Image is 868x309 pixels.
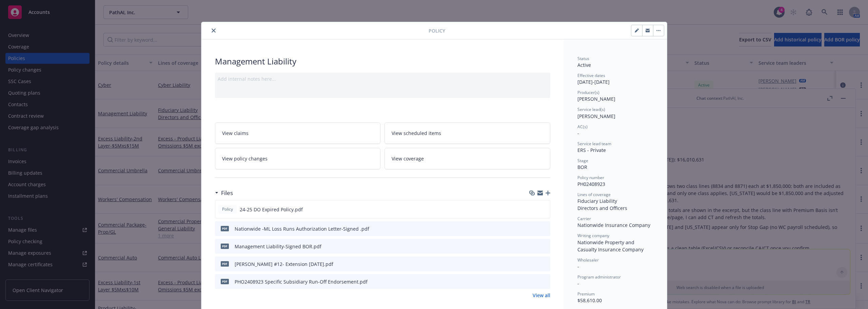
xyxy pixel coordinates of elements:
[240,206,303,213] span: 24-25 DO Expired Policy.pdf
[577,158,588,163] span: Stage
[218,75,548,82] div: Add internal notes here...
[577,113,615,119] span: [PERSON_NAME]
[577,130,579,136] span: -
[215,148,381,169] a: View policy changes
[533,292,550,299] a: View all
[531,278,536,285] button: download file
[384,148,550,169] a: View coverage
[221,279,229,284] span: pdf
[530,206,536,213] button: download file
[429,27,445,34] span: Policy
[577,263,579,270] span: -
[577,280,579,287] span: -
[577,56,589,61] span: Status
[541,243,548,250] button: preview file
[577,141,611,147] span: Service lead team
[577,197,653,205] div: Fiduciary Liability
[577,192,611,197] span: Lines of coverage
[577,216,591,221] span: Carrier
[531,243,536,250] button: download file
[577,90,599,95] span: Producer(s)
[221,226,229,231] span: pdf
[541,278,548,285] button: preview file
[577,297,602,304] span: $58,610.00
[210,26,218,35] button: close
[577,222,650,228] span: Nationwide Insurance Company
[577,73,605,78] span: Effective dates
[531,225,536,232] button: download file
[384,122,550,144] a: View scheduled items
[577,96,615,102] span: [PERSON_NAME]
[541,260,548,268] button: preview file
[577,274,621,280] span: Program administrator
[577,73,653,85] div: [DATE] - [DATE]
[577,291,595,297] span: Premium
[541,206,547,213] button: preview file
[392,130,441,137] span: View scheduled items
[392,155,424,162] span: View coverage
[577,175,604,180] span: Policy number
[221,244,229,249] span: pdf
[541,225,548,232] button: preview file
[221,261,229,266] span: pdf
[221,189,233,197] h3: Files
[215,189,233,197] div: Files
[531,260,536,268] button: download file
[577,181,605,187] span: PH02408923
[577,239,644,253] span: Nationwide Property and Casualty Insurance Company
[577,257,599,263] span: Wholesaler
[221,206,234,212] span: Policy
[577,62,591,68] span: Active
[577,124,588,130] span: AC(s)
[235,225,369,232] div: Nationwide -ML Loss Runs Authorization Letter-Signed .pdf
[215,122,381,144] a: View claims
[235,243,321,250] div: Management Liability-Signed BOR.pdf
[577,107,605,112] span: Service lead(s)
[577,233,609,238] span: Writing company
[577,164,587,170] span: BOR
[577,147,606,153] span: ERS - Private
[222,130,249,137] span: View claims
[215,56,550,67] div: Management Liability
[577,205,653,212] div: Directors and Officers
[222,155,268,162] span: View policy changes
[235,278,368,285] div: PHO2408923 Specific Subsidiary Run-Off Endorsement.pdf
[235,260,333,268] div: [PERSON_NAME] #12- Extension [DATE].pdf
